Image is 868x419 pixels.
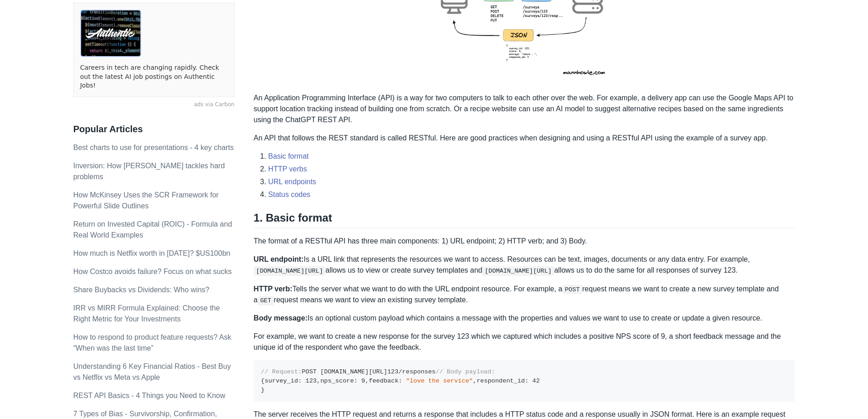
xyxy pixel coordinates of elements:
a: Inversion: How [PERSON_NAME] tackles hard problems [73,162,225,181]
a: Understanding 6 Key Financial Ratios - Best Buy vs Netflix vs Meta vs Apple [73,362,231,381]
span: , [473,378,477,384]
span: : [399,378,402,384]
a: Basic format [268,152,309,160]
a: Return on Invested Capital (ROIC) - Formula and Real World Examples [73,220,232,239]
span: } [261,387,265,393]
span: 123 [387,368,398,375]
span: // Request: [261,368,302,375]
a: How much is Netflix worth in [DATE]? $US100bn [73,249,231,257]
p: An API that follows the REST standard is called RESTful. Here are good practices when designing a... [254,133,795,144]
a: ads via Carbon [73,101,235,109]
a: URL endpoints [268,178,316,186]
span: : [298,378,302,384]
strong: URL endpoint: [254,255,304,263]
a: REST API Basics - 4 Things you Need to Know [73,392,226,399]
span: 42 [532,378,539,384]
span: { [261,378,265,384]
span: 9 [361,378,365,384]
code: POST [DOMAIN_NAME][URL] /responses survey_id nps_score feedback respondent_id [261,368,540,393]
code: [DOMAIN_NAME][URL] [482,266,554,275]
a: Careers in tech are changing rapidly. Check out the latest AI job postings on Authentic Jobs! [80,63,228,90]
p: Tells the server what we want to do with the URL endpoint resource. For example, a request means ... [254,284,795,306]
code: POST [562,285,582,294]
h2: 1. Basic format [254,211,795,228]
span: "love the service" [406,378,473,384]
span: : [525,378,529,384]
span: // Body payload: [436,368,495,375]
a: Share Buybacks vs Dividends: Who wins? [73,286,210,294]
span: , [365,378,369,384]
span: : [354,378,358,384]
strong: Body message: [254,314,308,322]
img: ads via Carbon [80,10,141,57]
a: How McKinsey Uses the SCR Framework for Powerful Slide Outlines [73,191,219,210]
a: How to respond to product feature requests? Ask “When was the last time” [73,333,231,352]
a: How Costco avoids failure? Focus on what sucks [73,268,232,275]
a: IRR vs MIRR Formula Explained: Choose the Right Metric for Your Investments [73,304,220,323]
code: [DOMAIN_NAME][URL] [254,266,326,275]
p: The format of a RESTful API has three main components: 1) URL endpoint; 2) HTTP verb; and 3) Body. [254,236,795,247]
a: HTTP verbs [268,165,307,173]
p: Is an optional custom payload which contains a message with the properties and values we want to ... [254,313,795,324]
code: GET [258,296,274,305]
h3: Popular Articles [73,124,235,135]
p: Is a URL link that represents the resources we want to access. Resources can be text, images, doc... [254,254,795,276]
a: Best charts to use for presentations - 4 key charts [73,144,234,151]
p: An Application Programming Interface (API) is a way for two computers to talk to each other over ... [254,93,795,125]
strong: HTTP verb: [254,285,293,293]
p: For example, we want to create a new response for the survey 123 which we captured which includes... [254,331,795,353]
span: , [317,378,320,384]
a: Status codes [268,191,311,198]
span: 123 [306,378,317,384]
